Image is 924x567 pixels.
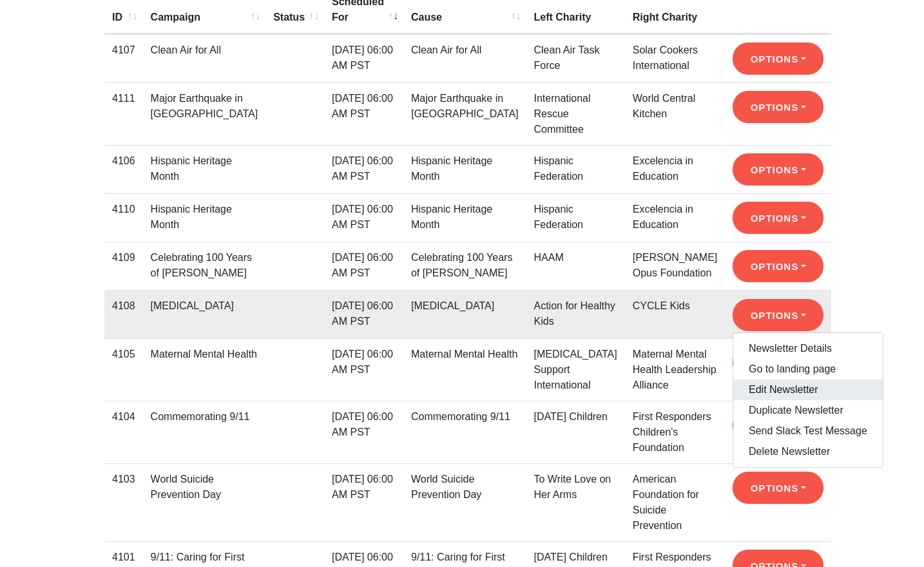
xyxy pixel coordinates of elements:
a: Hispanic Federation [534,204,584,230]
td: [DATE] 06:00 AM PST [324,290,403,338]
a: [PERSON_NAME] Opus Foundation [633,252,718,278]
a: Newsletter Details [733,338,883,359]
a: CYCLE Kids [633,300,690,311]
td: Celebrating 100 Years of [PERSON_NAME] [143,242,266,290]
td: Clean Air for All [143,34,266,82]
a: Maternal Mental Health Leadership Alliance [633,349,717,390]
td: Major Earthquake in [GEOGRAPHIC_DATA] [143,82,266,145]
td: World Suicide Prevention Day [143,463,266,541]
td: Celebrating 100 Years of [PERSON_NAME] [403,242,526,290]
a: Send Slack Test Message [733,421,883,441]
td: [DATE] 06:00 AM PST [324,34,403,82]
td: 4107 [104,34,143,82]
td: 4104 [104,401,143,463]
td: 4103 [104,463,143,541]
button: Options [733,299,823,331]
a: HAAM [534,252,564,263]
button: Options [733,250,823,282]
td: 4106 [104,145,143,193]
a: Clean Air Task Force [534,44,600,71]
td: Commemorating 9/11 [403,401,526,463]
a: Go to landing page [733,359,883,380]
a: [MEDICAL_DATA] Support International [534,349,617,390]
td: [DATE] 06:00 AM PST [324,463,403,541]
td: [DATE] 06:00 AM PST [324,401,403,463]
a: Delete Newsletter [733,441,883,462]
td: 4111 [104,82,143,145]
a: Edit Newsletter [733,380,883,400]
td: Maternal Mental Health [143,338,266,401]
td: Commemorating 9/11 [143,401,266,463]
td: [MEDICAL_DATA] [403,290,526,338]
td: [MEDICAL_DATA] [143,290,266,338]
td: [DATE] 06:00 AM PST [324,82,403,145]
td: [DATE] 06:00 AM PST [324,338,403,401]
td: [DATE] 06:00 AM PST [324,242,403,290]
a: First Responders Children's Foundation [633,411,711,453]
td: 4109 [104,242,143,290]
button: Options [733,43,823,75]
button: Options [733,202,823,234]
a: Duplicate Newsletter [733,400,883,421]
td: Major Earthquake in [GEOGRAPHIC_DATA] [403,82,526,145]
button: Options [733,91,823,123]
a: American Foundation for Suicide Prevention [633,474,699,531]
td: [DATE] 06:00 AM PST [324,145,403,193]
td: [DATE] 06:00 AM PST [324,193,403,242]
a: World Central Kitchen [633,93,696,119]
td: 4108 [104,290,143,338]
td: Hispanic Heritage Month [143,145,266,193]
a: Solar Cookers International [633,44,698,71]
td: Maternal Mental Health [403,338,526,401]
td: Hispanic Heritage Month [403,193,526,242]
a: [DATE] Children [534,411,608,422]
td: World Suicide Prevention Day [403,463,526,541]
td: Clean Air for All [403,34,526,82]
a: [DATE] Children [534,552,608,562]
td: Hispanic Heritage Month [143,193,266,242]
button: Options [733,153,823,186]
div: Options [733,332,883,468]
a: Excelencia in Education [633,155,693,182]
a: To Write Love on Her Arms [534,474,611,500]
a: Action for Healthy Kids [534,300,615,327]
td: Hispanic Heritage Month [403,145,526,193]
button: Options [733,472,823,504]
a: Excelencia in Education [633,204,693,230]
a: Hispanic Federation [534,155,584,182]
td: 4105 [104,338,143,401]
a: International Rescue Committee [534,93,591,135]
td: 4110 [104,193,143,242]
